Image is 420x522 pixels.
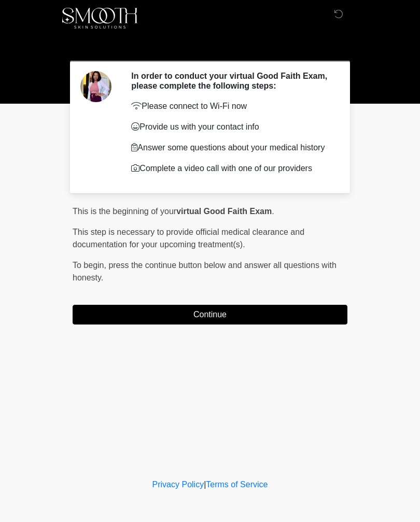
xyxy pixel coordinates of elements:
[272,207,274,216] span: .
[131,121,332,133] p: Provide us with your contact info
[206,480,268,489] a: Terms of Service
[73,261,108,270] span: To begin,
[80,71,111,102] img: Agent Avatar
[152,480,204,489] a: Privacy Policy
[131,71,332,91] h2: In order to conduct your virtual Good Faith Exam, please complete the following steps:
[131,162,332,175] p: Complete a video call with one of our providers
[131,142,332,154] p: Answer some questions about your medical history
[131,100,332,112] p: Please connect to Wi-Fi now
[73,305,347,325] button: Continue
[204,480,206,489] a: |
[73,261,337,282] span: press the continue button below and answer all questions with honesty.
[73,228,304,249] span: This step is necessary to provide official medical clearance and documentation for your upcoming ...
[62,8,137,29] img: Smooth Skin Solutions LLC Logo
[65,37,355,57] h1: ‎ ‎ ‎ ‎
[176,207,272,216] strong: virtual Good Faith Exam
[73,207,176,216] span: This is the beginning of your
